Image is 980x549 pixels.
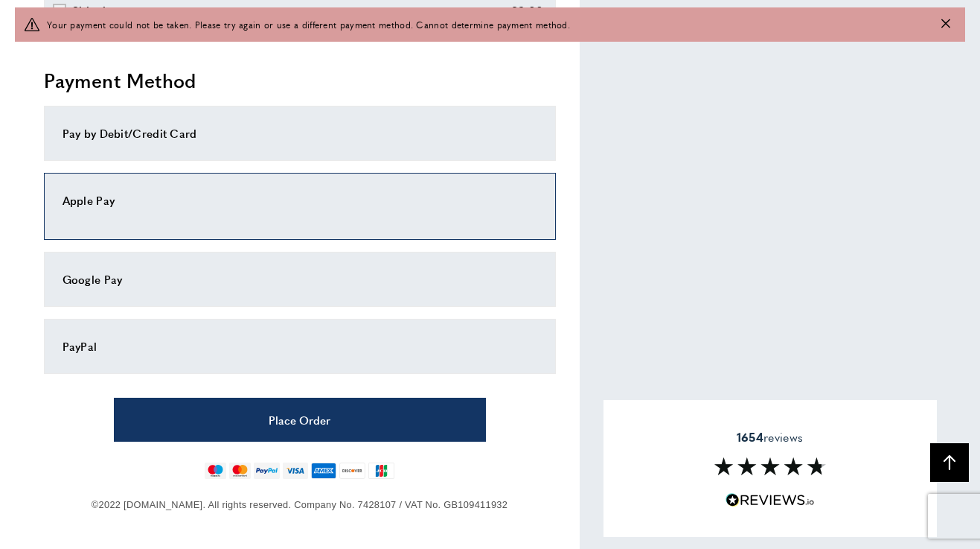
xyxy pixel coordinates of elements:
[63,191,537,209] div: Apple Pay
[254,463,280,479] img: paypal
[737,428,763,445] strong: 1654
[44,67,556,94] h2: Payment Method
[63,124,537,142] div: Pay by Debit/Credit Card
[941,17,950,31] button: Close message
[63,337,537,355] div: PayPal
[92,499,507,510] span: ©2022 [DOMAIN_NAME]. All rights reserved. Company No. 7428107 / VAT No. GB109411932
[368,463,394,479] img: jcb
[737,430,803,445] span: reviews
[229,463,251,479] img: mastercard
[726,493,815,507] img: Reviews.io 5 stars
[114,398,486,442] button: Place Order
[205,463,226,479] img: maestro
[72,1,119,19] div: Shipping
[510,1,544,19] div: £3.00
[714,457,826,475] img: Reviews section
[63,270,537,288] div: Google Pay
[339,463,365,479] img: discover
[47,17,570,31] span: Your payment could not be taken. Please try again or use a different payment method. Cannot deter...
[311,463,337,479] img: american-express
[283,463,307,479] img: visa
